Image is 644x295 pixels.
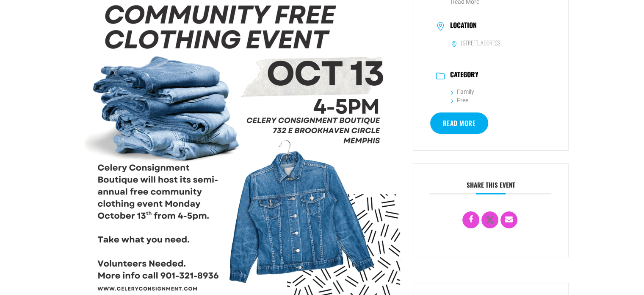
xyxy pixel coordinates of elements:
a: X Social Network [481,211,498,228]
h3: Category [446,70,478,81]
h3: Share this event [430,181,552,194]
h3: Location [446,21,477,31]
a: Family [451,88,474,95]
a: Read More [430,112,489,134]
a: Free [451,97,468,104]
a: Share on Facebook [462,211,479,228]
h6: [STREET_ADDRESS] [461,39,502,47]
a: Email [500,211,517,228]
